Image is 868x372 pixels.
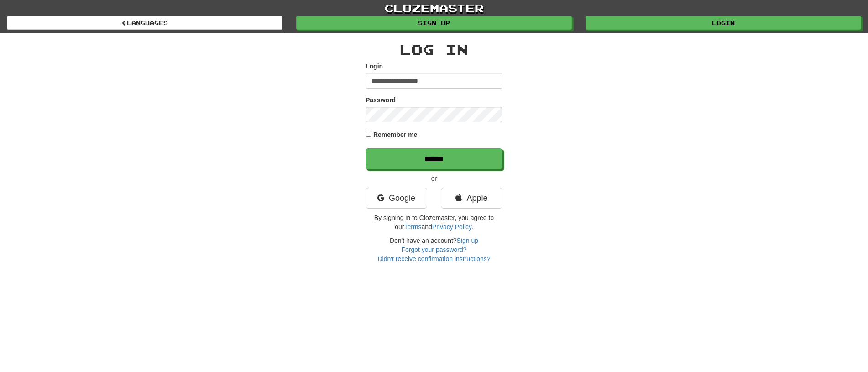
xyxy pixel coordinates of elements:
a: Google [366,188,427,209]
a: Languages [7,16,282,30]
a: Login [586,16,861,30]
label: Remember me [373,130,418,139]
div: Don't have an account? [366,236,502,263]
p: By signing in to Clozemaster, you agree to our and . [366,213,502,231]
label: Login [366,62,383,71]
h2: Log In [366,42,502,57]
a: Forgot your password? [401,246,466,253]
a: Terms [404,223,421,231]
p: or [366,174,502,183]
a: Sign up [457,237,478,244]
a: Didn't receive confirmation instructions? [377,255,490,262]
label: Password [366,95,396,105]
a: Apple [441,188,502,209]
a: Sign up [296,16,572,30]
a: Privacy Policy [432,223,471,231]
